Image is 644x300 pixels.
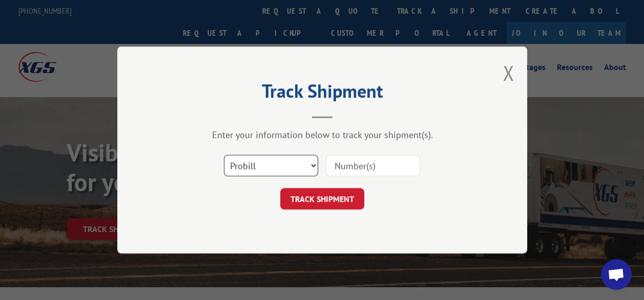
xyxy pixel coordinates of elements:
h2: Track Shipment [169,84,476,103]
input: Number(s) [326,155,420,176]
button: TRACK SHIPMENT [280,188,364,210]
button: Close modal [503,59,514,86]
div: Enter your information below to track your shipment(s). [169,129,476,141]
div: Open chat [601,259,632,290]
